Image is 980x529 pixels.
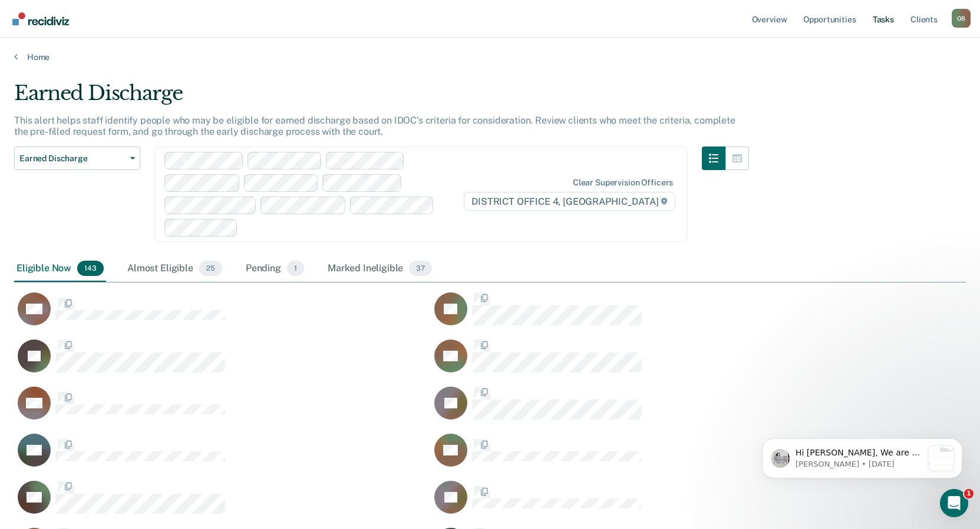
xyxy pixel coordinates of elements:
span: Earned Discharge [19,154,126,164]
button: Profile dropdown button [952,9,971,28]
span: 143 [77,261,104,276]
iframe: Intercom live chat [940,489,968,517]
div: CaseloadOpportunityCell-38481 [431,480,847,527]
div: Earned Discharge [14,81,749,115]
div: CaseloadOpportunityCell-131005 [431,339,847,386]
span: 37 [409,261,432,276]
div: Almost Eligible25 [125,256,225,282]
span: 1 [964,489,974,498]
div: CaseloadOpportunityCell-118020 [14,292,431,339]
span: DISTRICT OFFICE 4, [GEOGRAPHIC_DATA] [464,192,675,211]
div: CaseloadOpportunityCell-118429 [431,292,847,339]
button: Earned Discharge [14,147,140,170]
p: This alert helps staff identify people who may be eligible for earned discharge based on IDOC’s c... [14,115,735,137]
span: 25 [199,261,222,276]
div: Pending1 [243,256,306,282]
div: CaseloadOpportunityCell-127895 [14,339,431,386]
a: Home [14,52,966,62]
div: Marked Ineligible37 [325,256,434,282]
div: Eligible Now143 [14,256,106,282]
div: CaseloadOpportunityCell-133421 [431,433,847,480]
iframe: Intercom notifications message [744,415,980,497]
div: CaseloadOpportunityCell-127384 [14,386,431,433]
span: 1 [287,261,304,276]
img: Recidiviz [12,12,69,25]
div: CaseloadOpportunityCell-88332 [14,480,431,527]
div: Clear supervision officers [573,178,673,188]
div: CaseloadOpportunityCell-133093 [431,386,847,433]
div: O B [952,9,971,28]
div: CaseloadOpportunityCell-52906 [14,433,431,480]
